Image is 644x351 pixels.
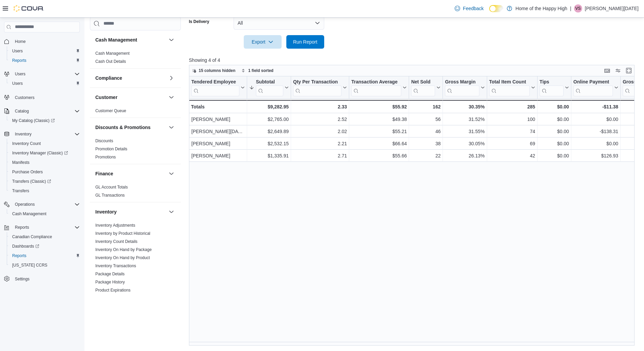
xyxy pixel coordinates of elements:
[7,242,82,251] a: Dashboards
[15,202,35,207] span: Operations
[1,200,82,209] button: Operations
[540,127,569,135] div: $0.00
[293,140,347,148] div: 2.21
[95,170,113,177] h3: Finance
[191,79,239,96] div: Tendered Employee
[9,210,49,218] a: Cash Management
[12,253,26,258] span: Reports
[256,79,283,85] div: Subtotal
[12,141,41,146] span: Inventory Count
[90,137,181,164] div: Discounts & Promotions
[573,140,618,148] div: $0.00
[248,68,273,73] span: 1 field sorted
[411,79,435,96] div: Net Sold
[7,46,82,56] button: Users
[95,279,125,285] span: Package History
[489,79,529,96] div: Total Item Count
[445,127,484,135] div: 31.55%
[249,140,289,148] div: $2,532.15
[95,75,166,81] button: Compliance
[9,261,80,269] span: Washington CCRS
[12,223,32,231] button: Reports
[286,35,324,49] button: Run Report
[95,193,125,198] span: GL Transactions
[9,56,80,65] span: Reports
[293,79,341,85] div: Qty Per Transaction
[293,152,347,160] div: 2.71
[293,103,347,111] div: 2.33
[244,35,282,49] button: Export
[191,115,245,123] div: [PERSON_NAME]
[570,4,571,12] p: |
[9,47,80,55] span: Users
[95,36,166,43] button: Cash Management
[573,79,613,85] div: Online Payment
[95,263,136,269] span: Inventory Transactions
[95,184,128,190] span: GL Account Totals
[9,140,44,148] a: Inventory Count
[9,47,25,55] a: Users
[411,103,440,111] div: 162
[7,79,82,88] button: Users
[1,106,82,116] button: Catalog
[12,81,23,86] span: Users
[573,103,618,111] div: -$11.38
[167,36,175,44] button: Cash Management
[489,152,535,160] div: 42
[12,211,46,217] span: Cash Management
[411,127,440,135] div: 46
[12,118,55,123] span: My Catalog (Classic)
[411,152,440,160] div: 22
[90,107,181,118] div: Customer
[540,79,564,85] div: Tips
[12,107,31,115] button: Catalog
[1,69,82,79] button: Users
[9,168,46,176] a: Purchase Orders
[7,158,82,167] button: Manifests
[7,167,82,177] button: Purchase Orders
[1,129,82,139] button: Inventory
[489,140,535,148] div: 69
[95,147,127,151] a: Promotion Details
[9,56,29,65] a: Reports
[351,152,407,160] div: $55.66
[9,117,57,125] a: My Catalog (Classic)
[12,234,52,240] span: Canadian Compliance
[95,51,129,56] span: Cash Management
[9,233,55,241] a: Canadian Compliance
[540,140,569,148] div: $0.00
[189,57,639,64] p: Showing 4 of 4
[573,127,618,135] div: -$138.31
[12,37,80,46] span: Home
[9,233,80,241] span: Canadian Compliance
[249,152,289,160] div: $1,335.91
[489,5,503,12] input: Dark Mode
[445,115,484,123] div: 31.52%
[603,67,611,75] button: Keyboard shortcuts
[95,239,138,244] a: Inventory Count Details
[12,160,29,165] span: Manifests
[189,19,209,24] label: Is Delivery
[95,247,152,252] a: Inventory On Hand by Package
[614,67,622,75] button: Display options
[9,168,80,176] span: Purchase Orders
[95,208,117,215] h3: Inventory
[95,247,152,252] span: Inventory On Hand by Package
[15,131,31,137] span: Inventory
[95,139,113,143] a: Discounts
[167,208,175,216] button: Inventory
[573,79,618,96] button: Online Payment
[234,16,324,30] button: All
[167,170,175,178] button: Finance
[516,4,567,12] p: Home of the Happy High
[7,209,82,219] button: Cash Management
[12,179,51,184] span: Transfers (Classic)
[445,103,484,111] div: 30.35%
[445,79,479,85] div: Gross Margin
[9,242,42,250] a: Dashboards
[540,79,564,96] div: Tips
[7,139,82,148] button: Inventory Count
[167,74,175,82] button: Compliance
[9,158,32,167] a: Manifests
[9,149,71,157] a: Inventory Manager (Classic)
